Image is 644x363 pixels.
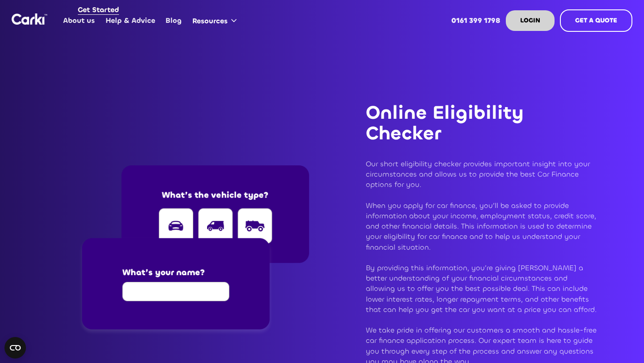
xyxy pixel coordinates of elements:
[366,103,597,144] p: Online Eligibility Checker
[575,16,617,25] strong: GET A QUOTE
[560,9,632,32] a: GET A QUOTE
[161,3,187,38] a: Blog
[100,3,160,38] a: Help & Advice
[192,16,228,26] div: Resources
[506,10,555,31] a: LOGIN
[446,3,506,38] a: 0161 399 1798
[451,16,500,25] strong: 0161 399 1798
[520,16,540,25] strong: LOGIN
[187,4,246,38] div: Resources
[12,13,47,25] a: home
[4,337,26,359] button: Open CMP widget
[12,13,47,25] img: Logo
[58,3,100,38] a: About us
